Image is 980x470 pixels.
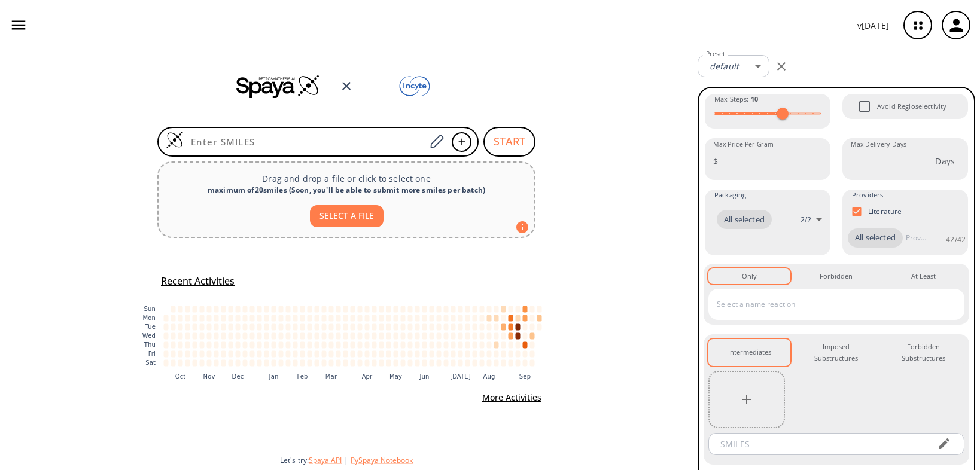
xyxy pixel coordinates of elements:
[144,306,156,312] text: Sun
[795,339,877,366] button: Imposed Substructures
[145,359,156,366] text: Sat
[857,19,889,32] p: v [DATE]
[342,455,351,465] span: |
[164,306,542,366] g: cell
[351,455,413,465] button: PySpaya Notebook
[713,140,774,149] label: Max Price Per Gram
[483,127,535,157] button: START
[882,339,964,366] button: Forbidden Substructures
[717,214,772,226] span: All selected
[892,341,955,364] div: Forbidden Substructures
[852,190,883,200] span: Providers
[935,155,955,167] p: Days
[142,315,156,321] text: Mon
[911,271,936,282] div: At Least
[175,373,531,380] g: x-axis tick label
[795,268,877,284] button: Forbidden
[851,140,906,149] label: Max Delivery Days
[362,373,373,380] text: Apr
[820,271,853,282] div: Forbidden
[325,373,337,380] text: Mar
[882,268,964,284] button: At Least
[184,136,425,148] input: Enter SMILES
[714,94,758,105] span: Max Steps :
[144,341,156,348] text: Thu
[712,433,927,455] input: SMILES
[946,234,966,245] p: 42 / 42
[708,268,790,284] button: Only
[483,373,495,380] text: Aug
[203,373,215,380] text: Nov
[142,332,156,339] text: Wed
[868,206,902,216] p: Literature
[232,373,244,380] text: Dec
[713,155,718,167] p: $
[309,455,342,465] button: Spaya API
[269,373,279,380] text: Jan
[280,455,688,465] div: Let's try:
[714,295,941,314] input: Select a name reaction
[877,101,946,112] span: Avoid Regioselectivity
[848,232,903,244] span: All selected
[168,185,525,196] div: maximum of 20 smiles ( Soon, you'll be able to submit more smiles per batch )
[751,94,758,103] strong: 10
[156,271,239,291] button: Recent Activities
[742,271,757,282] div: Only
[805,341,868,364] div: Imposed Substructures
[168,172,525,185] p: Drag and drop a file or click to select one
[236,74,320,98] img: Spaya logo
[373,73,456,100] img: Team logo
[148,350,156,357] text: Fri
[389,373,402,380] text: May
[852,94,877,119] span: Avoid Regioselectivity
[801,215,811,225] p: 2 / 2
[297,373,308,380] text: Feb
[706,50,725,59] label: Preset
[310,205,384,227] button: SELECT A FILE
[166,131,184,149] img: Logo Spaya
[450,373,471,380] text: [DATE]
[477,387,546,409] button: More Activities
[903,228,929,248] input: Provider name
[710,60,739,72] em: default
[714,190,746,200] span: Packaging
[142,306,156,366] g: y-axis tick label
[175,373,186,380] text: Oct
[419,373,429,380] text: Jun
[519,373,531,380] text: Sep
[161,275,235,288] h5: Recent Activities
[728,347,771,358] div: Intermediates
[144,323,156,330] text: Tue
[708,339,790,366] button: Intermediates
